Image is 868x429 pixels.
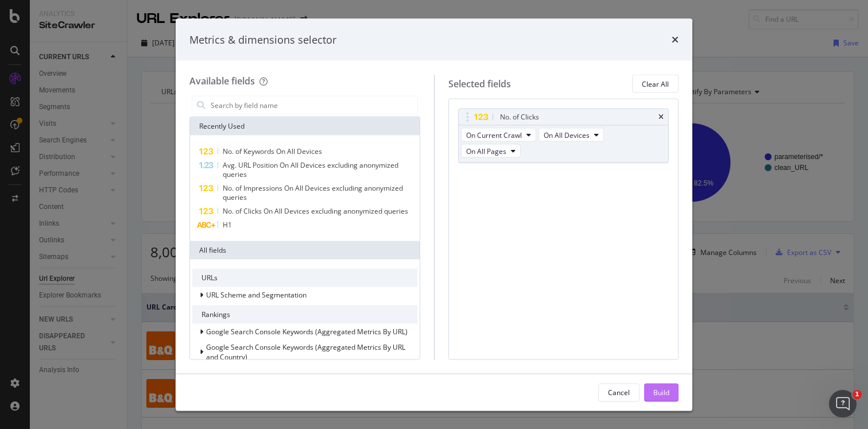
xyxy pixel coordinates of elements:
div: Metrics & dimensions selector [189,32,336,47]
div: Rankings [192,306,417,324]
span: On All Devices [544,130,590,140]
span: Avg. URL Position On All Devices excluding anonymized queries [223,160,398,179]
span: No. of Impressions On All Devices excluding anonymized queries [223,183,403,202]
span: On All Pages [466,146,506,156]
button: Cancel [598,383,640,401]
div: All fields [190,241,420,260]
button: On Current Crawl [461,128,536,142]
input: Search by field name [210,96,417,114]
button: Build [644,383,679,401]
span: 1 [852,390,862,399]
div: Available fields [189,75,255,87]
div: Build [653,387,669,397]
div: No. of Clicks [500,111,539,123]
div: modal [176,18,692,411]
div: No. of ClickstimesOn Current CrawlOn All DevicesOn All Pages [458,109,669,163]
span: H1 [223,220,232,230]
div: Recently Used [190,117,420,136]
span: Google Search Console Keywords (Aggregated Metrics By URL) [206,327,408,337]
div: URLs [192,269,417,287]
span: On Current Crawl [466,130,522,140]
div: times [672,32,679,47]
button: On All Pages [461,144,521,158]
button: Clear All [632,75,679,93]
iframe: Intercom live chat [829,390,857,418]
span: No. of Clicks On All Devices excluding anonymized queries [223,206,408,216]
button: On All Devices [538,128,604,142]
div: Selected fields [448,77,511,90]
span: No. of Keywords On All Devices [223,146,322,156]
div: times [658,114,664,121]
span: URL Scheme and Segmentation [206,290,307,300]
div: Clear All [642,79,669,88]
span: Google Search Console Keywords (Aggregated Metrics By URL and Country) [206,342,405,362]
div: Cancel [608,387,630,397]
